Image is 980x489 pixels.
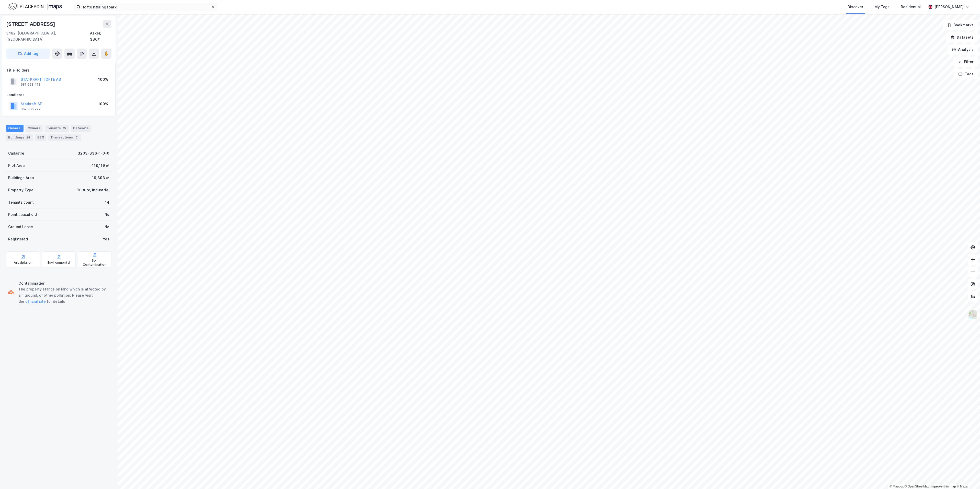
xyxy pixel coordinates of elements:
div: 100% [98,76,108,83]
div: No [105,212,109,218]
button: Datasets [946,32,978,42]
img: logo.f888ab2527a4732fd821a326f86c7f29.svg [8,2,62,11]
div: 7 [74,135,79,140]
img: Z [968,310,978,320]
div: 3203-336-1-0-0 [78,150,109,156]
div: No [105,224,109,230]
button: Add tag [6,49,50,59]
div: Transactions [48,134,81,141]
div: Registered [8,236,28,242]
button: Filter [953,57,978,67]
div: The property stands on land which is affected by air, ground, or other pollution. Please visit th... [18,286,109,305]
div: Cadastre [8,150,24,156]
button: Analysis [948,44,978,55]
a: Improve this map [931,485,956,488]
div: Asker, 336/1 [90,30,111,42]
div: Arealplaner [14,261,32,265]
div: Discover [848,4,863,10]
a: Mapbox [890,485,904,488]
div: [STREET_ADDRESS] [6,20,56,28]
div: 981 998 413 [21,83,40,87]
div: 24 [25,135,31,140]
div: Soil Contamination [80,259,109,267]
input: Search by address, cadastre, landlords, tenants or people [81,3,211,11]
div: Buildings [6,134,33,141]
div: 962 986 277 [21,107,41,111]
iframe: Chat Widget [954,464,980,489]
div: My Tags [874,4,890,10]
div: 14 [105,199,109,205]
div: Owners [26,125,43,132]
div: 19,893 ㎡ [92,175,109,181]
div: Datasets [71,125,91,132]
div: Buildings Area [8,175,34,181]
div: Plot Area [8,162,25,169]
a: OpenStreetMap [905,485,929,488]
div: Environmental [48,261,70,265]
div: 100% [98,101,108,107]
div: Residential [901,4,921,10]
button: Bookmarks [943,20,978,30]
div: Yes [103,236,109,242]
div: 15 [62,126,67,131]
div: Culture, Industrial [76,187,109,193]
div: Title Holders [6,67,111,73]
div: Tenants count [8,199,34,205]
div: [PERSON_NAME] [935,4,964,10]
div: Ground Lease [8,224,33,230]
div: ESG [35,134,46,141]
div: General [6,125,24,132]
div: Point Leasehold [8,212,37,218]
div: 3482, [GEOGRAPHIC_DATA], [GEOGRAPHIC_DATA] [6,30,90,42]
div: Landlords [6,92,111,98]
div: 418,119 ㎡ [91,162,109,169]
div: Property Type [8,187,33,193]
button: Tags [954,69,978,79]
div: Contamination [18,280,109,286]
div: Tenants [45,125,69,132]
